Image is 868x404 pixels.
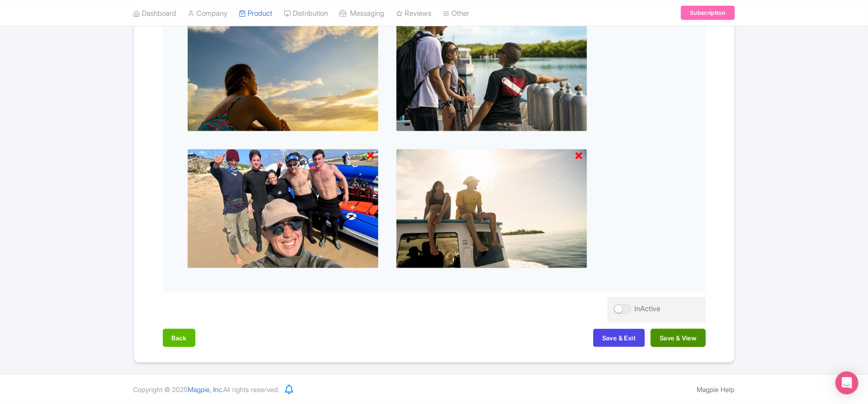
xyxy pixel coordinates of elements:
[396,12,587,132] img: rc7ynfv6utkw0s07rd63.jpg
[681,6,734,20] a: Subscription
[187,149,379,269] img: b15ljktrqt74lm2oy7ue.jpg
[635,303,661,314] div: InActive
[651,329,705,347] button: Save & View
[188,385,224,393] span: Magpie, Inc.
[396,149,587,269] img: ozzd50nza8phk3nehe2d.jpg
[835,371,858,394] div: Open Intercom Messenger
[163,329,196,347] button: Back
[128,384,285,394] div: Copyright © 2025 All rights reserved.
[593,329,645,347] button: Save & Exit
[187,12,379,132] img: wrswidqttsky0izng1t1.jpg
[697,385,735,393] a: Magpie Help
